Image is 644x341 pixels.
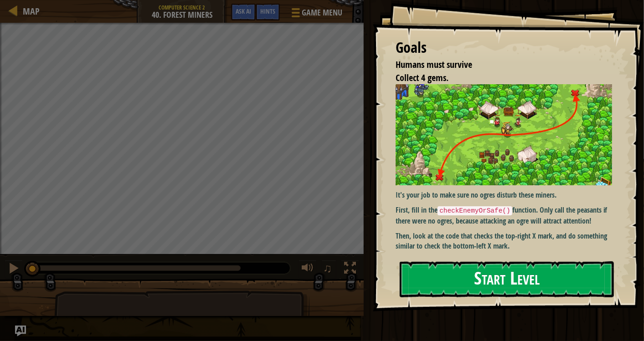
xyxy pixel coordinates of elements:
[396,190,620,200] p: It's your job to make sure no ogres disturb these miners.
[302,7,342,19] span: Game Menu
[323,261,332,275] span: ♫
[231,4,256,20] button: Ask AI
[18,5,40,17] a: Map
[23,5,40,17] span: Map
[396,84,620,185] img: Forest miners
[396,37,612,58] div: Goals
[396,231,620,252] p: Then, look at the code that checks the top-right X mark, and do something similar to check the bo...
[321,260,337,279] button: ♫
[384,58,610,71] li: Humans must survive
[396,71,448,84] span: Collect 4 gems.
[396,58,472,71] span: Humans must survive
[384,71,610,85] li: Collect 4 gems.
[260,7,275,15] span: Hints
[299,260,317,279] button: Adjust volume
[284,4,348,25] button: Game Menu
[341,260,359,279] button: Toggle fullscreen
[400,261,614,297] button: Start Level
[236,7,251,15] span: Ask AI
[15,326,26,336] button: Ask AI
[5,260,23,279] button: Ctrl + P: Pause
[396,205,620,226] p: First, fill in the function. Only call the peasants if there were no ogres, because attacking an ...
[438,206,512,215] code: checkEnemyOrSafe()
